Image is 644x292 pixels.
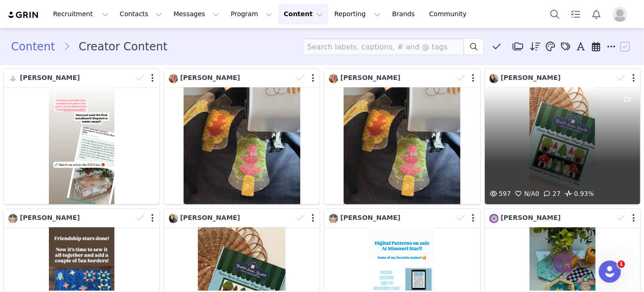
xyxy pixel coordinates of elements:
[7,11,40,19] img: grin logo
[8,74,18,83] img: 19a11006-3465-4003-9807-da5c421e9882.jpg
[488,190,511,197] span: 597
[489,74,499,83] img: 0cf59a70-cae1-4bc3-9210-d2d87114483f.jpg
[340,74,400,81] span: [PERSON_NAME]
[180,74,240,81] span: [PERSON_NAME]
[513,190,539,197] span: 0
[613,7,627,22] img: placeholder-profile.jpg
[607,7,637,22] button: Profile
[387,4,423,24] a: Brands
[501,74,561,81] span: [PERSON_NAME]
[20,74,80,81] span: [PERSON_NAME]
[340,214,400,221] span: [PERSON_NAME]
[599,261,621,283] iframe: Intercom live chat
[501,214,561,221] span: [PERSON_NAME]
[168,4,225,24] button: Messages
[513,190,535,197] span: N/A
[566,4,586,24] a: Tasks
[618,261,625,268] span: 1
[20,214,80,221] span: [PERSON_NAME]
[545,4,565,24] button: Search
[278,4,328,24] button: Content
[563,189,594,200] span: 0.93%
[329,4,386,24] button: Reporting
[303,38,464,55] input: Search labels, captions, # and @ tags
[48,4,114,24] button: Recruitment
[180,214,240,221] span: [PERSON_NAME]
[329,214,338,223] img: 447f2fc4-b6aa-4a3a-82c4-82da09c75df5.jpg
[169,74,178,83] img: 49f4748a-9207-4c43-b284-c969c77a3eb2.jpg
[169,214,178,223] img: 0cf59a70-cae1-4bc3-9210-d2d87114483f.jpg
[11,38,63,55] a: Content
[329,74,338,83] img: 49f4748a-9207-4c43-b284-c969c77a3eb2.jpg
[225,4,278,24] button: Program
[489,214,499,223] img: 8178e691-811b-4cad-811c-825e64b12952.jpg
[114,4,167,24] button: Contacts
[424,4,477,24] a: Community
[586,4,607,24] button: Notifications
[8,214,18,223] img: 447f2fc4-b6aa-4a3a-82c4-82da09c75df5.jpg
[542,190,561,197] span: 27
